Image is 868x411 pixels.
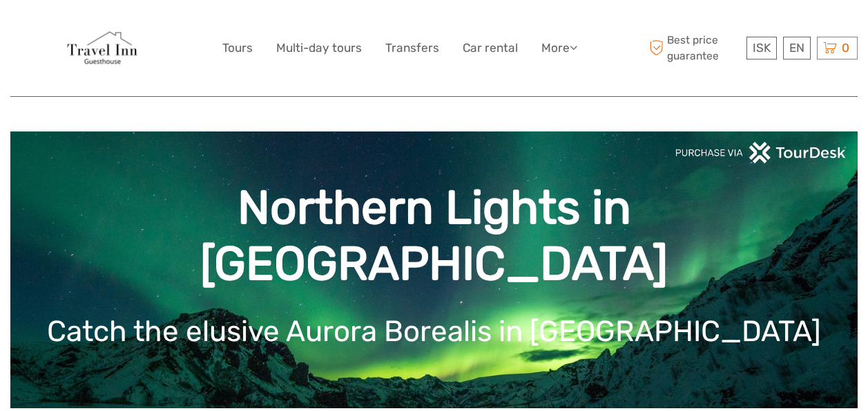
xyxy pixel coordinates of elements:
[675,142,847,163] img: PurchaseViaTourDeskwhite.png
[840,41,851,55] span: 0
[31,180,837,292] h1: Northern Lights in [GEOGRAPHIC_DATA]
[753,41,771,55] span: ISK
[276,38,362,58] a: Multi-day tours
[541,38,577,58] a: More
[783,37,811,60] div: EN
[646,33,743,63] span: Best price guarantee
[385,38,439,58] a: Transfers
[463,38,518,58] a: Car rental
[64,10,139,86] img: 815-76b8f8d5-50df-4e7f-b2e0-f50b9c6d7707_logo_big.png
[31,314,837,349] h1: Catch the elusive Aurora Borealis in [GEOGRAPHIC_DATA]
[222,38,253,58] a: Tours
